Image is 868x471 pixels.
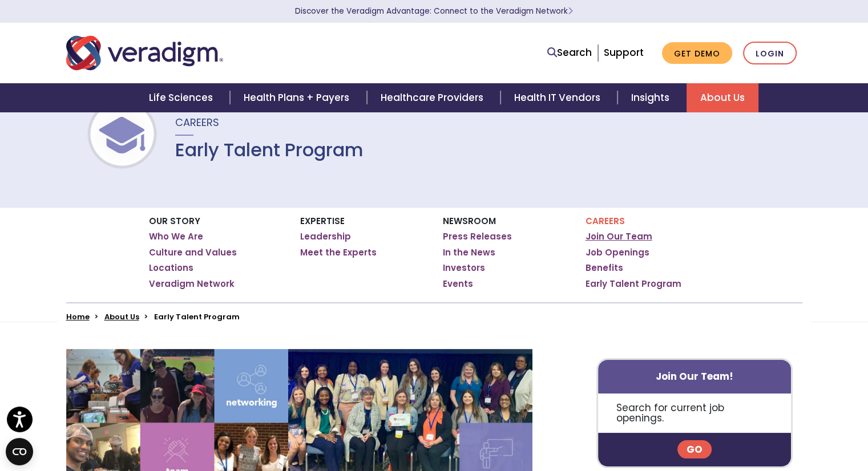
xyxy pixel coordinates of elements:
[135,83,230,112] a: Life Sciences
[604,46,644,59] a: Support
[295,6,573,17] a: Discover the Veradigm Advantage: Connect to the Veradigm NetworkLearn More
[687,83,758,112] a: About Us
[230,83,366,112] a: Health Plans + Payers
[300,247,377,258] a: Meet the Experts
[617,83,687,112] a: Insights
[149,231,203,242] a: Who We Are
[662,42,732,64] a: Get Demo
[586,231,652,242] a: Join Our Team
[443,247,495,258] a: In the News
[175,139,364,161] h1: Early Talent Program
[443,278,473,290] a: Events
[656,370,733,383] strong: Join Our Team!
[586,278,681,290] a: Early Talent Program
[66,34,223,72] img: Veradigm logo
[175,115,219,129] span: Careers
[149,247,237,258] a: Culture and Values
[598,393,792,433] p: Search for current job openings.
[367,83,500,112] a: Healthcare Providers
[149,262,193,274] a: Locations
[66,311,90,322] a: Home
[743,42,797,65] a: Login
[547,45,592,60] a: Search
[677,440,712,458] a: Go
[443,231,512,242] a: Press Releases
[6,438,33,465] button: Open CMP widget
[104,311,139,322] a: About Us
[586,247,649,258] a: Job Openings
[568,6,573,17] span: Learn More
[443,262,485,274] a: Investors
[586,262,623,274] a: Benefits
[149,278,235,290] a: Veradigm Network
[300,231,351,242] a: Leadership
[500,83,617,112] a: Health IT Vendors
